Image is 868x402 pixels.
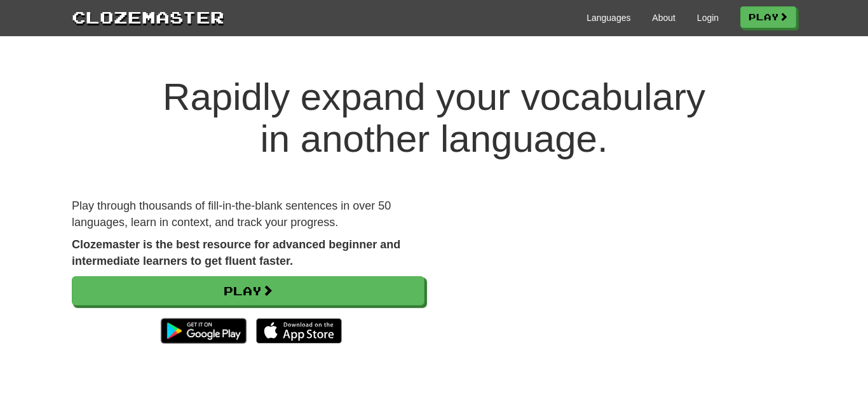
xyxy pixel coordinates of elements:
img: Download_on_the_App_Store_Badge_US-UK_135x40-25178aeef6eb6b83b96f5f2d004eda3bffbb37122de64afbaef7... [256,318,342,344]
img: Get it on Google Play [154,312,253,350]
a: Play [72,276,424,305]
a: Languages [587,11,630,24]
a: Login [697,11,719,24]
p: Play through thousands of fill-in-the-blank sentences in over 50 languages, learn in context, and... [72,198,424,231]
strong: Clozemaster is the best resource for advanced beginner and intermediate learners to get fluent fa... [72,238,400,267]
a: About [652,11,675,24]
a: Play [740,6,796,28]
a: Clozemaster [72,5,224,29]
